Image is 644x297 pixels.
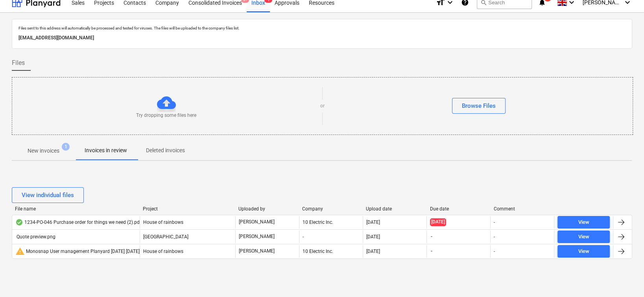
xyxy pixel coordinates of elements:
div: View [578,218,589,227]
p: [EMAIL_ADDRESS][DOMAIN_NAME] [18,34,626,42]
p: [PERSON_NAME] [239,219,275,225]
div: Upload date [366,206,423,212]
div: Due date [430,206,487,212]
span: 1 [62,143,70,151]
span: - [430,248,433,255]
div: 1234-PO-046 Purchase order for things we need (2).pdf [15,219,141,225]
span: Sunny Street [143,234,188,240]
div: - [299,231,363,243]
div: 10 Electric Inc. [299,216,363,229]
div: View [578,247,589,256]
div: [DATE] [366,249,380,254]
div: Project [142,206,232,212]
div: Comment [494,206,551,212]
div: Try dropping some files hereorBrowse Files [12,77,633,135]
p: Files sent to this address will automatically be processed and tested for viruses. The files will... [18,26,626,31]
p: [PERSON_NAME] [239,233,275,240]
div: - [494,234,495,240]
div: - [494,249,495,254]
span: warning [15,247,25,256]
span: - [430,233,433,240]
div: File name [15,206,136,212]
div: View [578,232,589,242]
p: New invoices [28,147,59,155]
p: [PERSON_NAME] [239,248,275,255]
button: View [557,245,610,258]
span: [DATE] [430,218,446,226]
iframe: Chat Widget [605,259,644,297]
div: Monosnap User management Planyard [DATE] [DATE].png [15,247,149,256]
div: Company [302,206,360,212]
p: Try dropping some files here [136,112,196,119]
div: [DATE] [366,220,380,225]
button: View individual files [12,187,84,203]
button: View [557,231,610,243]
button: View [557,216,610,229]
span: House of rainbows [143,220,183,225]
p: Deleted invoices [146,146,185,155]
div: Uploaded by [238,206,296,212]
p: Invoices in review [85,146,127,155]
div: Browse Files [462,101,496,111]
div: Quote preview.png [15,234,55,240]
p: or [320,103,325,109]
div: OCR finished [15,219,23,225]
div: [DATE] [366,234,380,240]
div: View individual files [22,190,74,200]
span: House of rainbows [143,249,183,254]
span: Files [12,58,25,68]
div: 10 Electric Inc. [299,245,363,258]
button: Browse Files [452,98,506,114]
div: - [494,220,495,225]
